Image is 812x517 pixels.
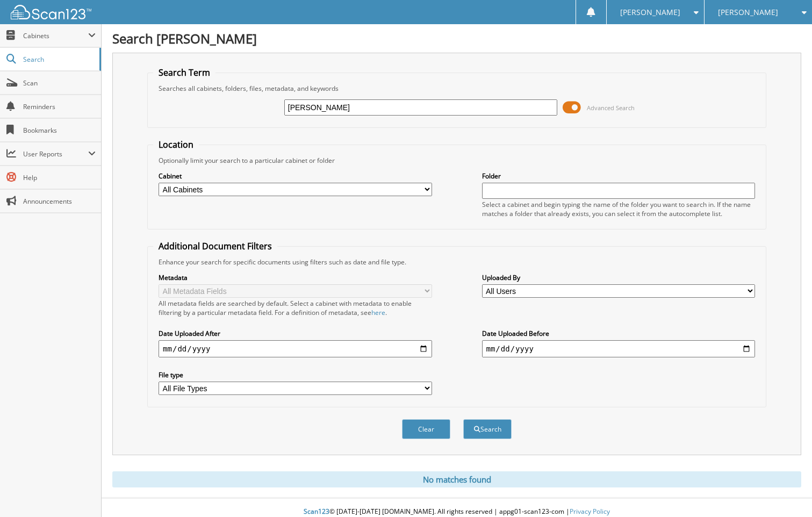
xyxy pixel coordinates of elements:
span: Announcements [23,197,96,206]
button: Search [463,419,512,439]
span: User Reports [23,149,88,159]
label: File type [159,370,432,379]
iframe: Chat Widget [758,465,812,517]
label: Date Uploaded After [159,329,432,338]
legend: Search Term [153,67,215,78]
a: here [371,308,385,317]
span: [PERSON_NAME] [620,9,680,16]
div: All metadata fields are searched by default. Select a cabinet with metadata to enable filtering b... [159,299,432,317]
span: Advanced Search [587,104,635,112]
span: Scan [23,78,96,88]
label: Date Uploaded Before [482,329,755,338]
legend: Location [153,139,199,150]
div: Select a cabinet and begin typing the name of the folder you want to search in. If the name match... [482,200,755,218]
a: Privacy Policy [570,507,610,516]
legend: Additional Document Filters [153,240,277,252]
label: Uploaded By [482,273,755,282]
input: end [482,340,755,357]
label: Metadata [159,273,432,282]
h1: Search [PERSON_NAME] [112,30,801,47]
span: [PERSON_NAME] [718,9,778,16]
button: Clear [402,419,450,439]
div: Optionally limit your search to a particular cabinet or folder [153,156,760,165]
label: Folder [482,171,755,181]
div: Searches all cabinets, folders, files, metadata, and keywords [153,84,760,93]
span: Scan123 [304,507,329,516]
span: Search [23,55,94,64]
span: Help [23,173,96,182]
div: Enhance your search for specific documents using filters such as date and file type. [153,257,760,267]
img: scan123-logo-white.svg [11,5,91,19]
span: Cabinets [23,31,88,40]
input: start [159,340,432,357]
label: Cabinet [159,171,432,181]
div: No matches found [112,471,801,487]
span: Reminders [23,102,96,111]
span: Bookmarks [23,126,96,135]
